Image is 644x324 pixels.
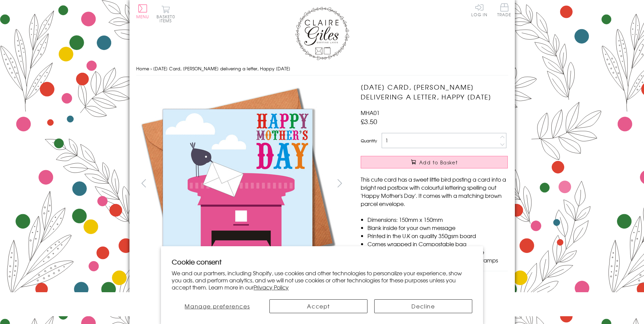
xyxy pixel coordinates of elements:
span: 0 items [160,14,175,24]
span: £3.50 [361,117,377,126]
span: Menu [136,14,149,20]
h2: Cookie consent [172,257,472,267]
button: Accept [269,299,367,313]
button: Decline [374,299,472,313]
button: Manage preferences [172,299,263,313]
p: We and our partners, including Shopify, use cookies and other technologies to personalize your ex... [172,270,472,291]
p: This cute card has a sweet little bird posting a card into a bright red postbox with colourful le... [361,175,508,208]
button: Add to Basket [361,156,508,168]
span: › [150,65,152,72]
span: Manage preferences [185,302,250,310]
h1: [DATE] Card, [PERSON_NAME] delivering a letter, Happy [DATE] [361,82,508,102]
li: Blank inside for your own message [367,224,508,232]
li: Printed in the U.K on quality 350gsm board [367,232,508,240]
button: Menu [136,4,149,19]
a: Home [136,65,149,72]
label: Quantity [361,138,377,144]
img: Mother's Day Card, Bird delivering a letter, Happy Mother's Day [136,82,339,285]
button: next [332,176,347,191]
span: MHA01 [361,109,380,117]
li: Dimensions: 150mm x 150mm [367,215,508,224]
img: Claire Giles Greetings Cards [295,7,349,60]
li: Comes wrapped in Compostable bag [367,240,508,248]
span: Trade [497,3,511,17]
a: Privacy Policy [254,283,289,291]
nav: breadcrumbs [136,62,508,76]
button: Basket0 items [157,5,175,23]
button: prev [136,176,151,191]
span: Add to Basket [419,159,458,166]
span: [DATE] Card, [PERSON_NAME] delivering a letter, Happy [DATE] [153,65,290,72]
a: Log In [471,3,487,17]
a: Trade [497,3,511,18]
